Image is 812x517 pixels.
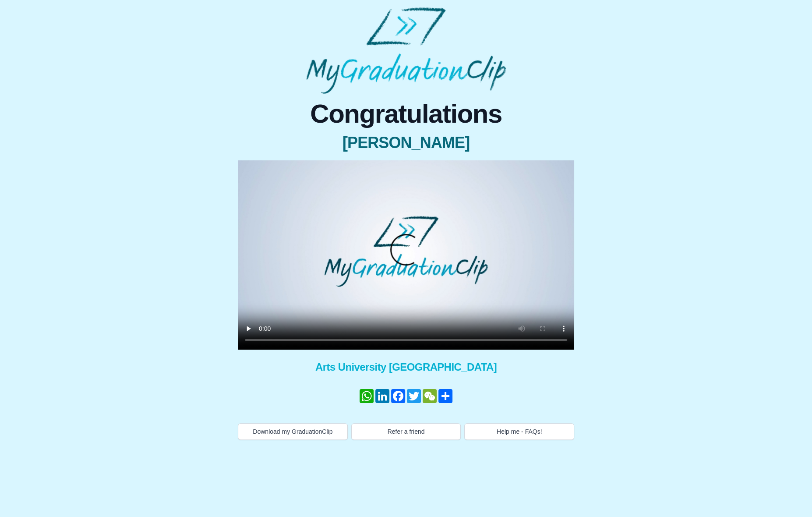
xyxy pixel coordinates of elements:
[464,423,574,440] button: Help me - FAQs!
[422,389,438,403] a: WeChat
[238,423,348,440] button: Download my GraduationClip
[374,389,390,403] a: LinkedIn
[390,389,406,403] a: Facebook
[306,7,506,94] img: MyGraduationClip
[359,389,374,403] a: WhatsApp
[438,389,453,403] a: Share
[238,360,574,374] span: Arts University [GEOGRAPHIC_DATA]
[406,389,422,403] a: Twitter
[238,134,574,152] span: [PERSON_NAME]
[238,101,574,127] span: Congratulations
[351,423,461,440] button: Refer a friend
